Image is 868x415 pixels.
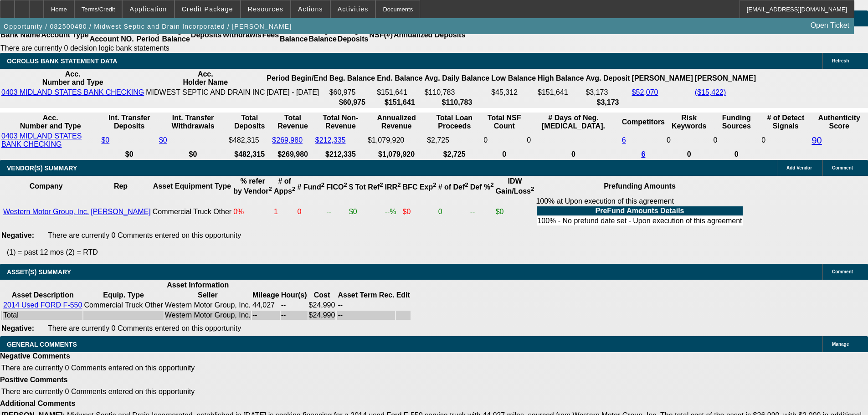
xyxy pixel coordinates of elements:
[329,88,375,97] td: $60,975
[7,164,77,172] span: VENDOR(S) SUMMARY
[338,5,369,13] span: Activities
[241,0,290,18] button: Resources
[537,88,584,97] td: $151,641
[48,324,241,332] span: There are currently 0 Comments entered on this opportunity
[424,70,490,87] th: Avg. Daily Balance
[426,132,482,149] td: $2,725
[1,113,100,131] th: Acc. Number and Type
[438,183,468,191] b: # of Def
[537,70,584,87] th: High Balance
[349,183,383,191] b: $ Tot Ref
[145,88,265,97] td: MIDWEST SEPTIC AND DRAIN INC
[641,150,645,158] a: 6
[376,98,423,107] th: $151,641
[123,0,174,18] button: Application
[30,182,63,190] b: Company
[337,311,395,320] td: --
[470,183,494,191] b: Def %
[7,248,868,256] p: (1) = past 12 mos (2) = RTD
[3,301,82,309] a: 2014 Used FORD F-550
[331,0,375,18] button: Activities
[292,185,295,192] sup: 2
[329,98,375,107] th: $60,975
[198,291,218,299] b: Seller
[159,150,227,159] th: $0
[713,113,760,131] th: Funding Sources
[385,183,401,191] b: IRR
[536,197,743,226] div: 100% at Upon execution of this agreement
[83,301,163,310] td: Commercial Truck Other
[526,132,621,149] td: 0
[376,70,423,87] th: End. Balance
[83,291,163,300] th: Equip. Type
[424,88,490,97] td: $110,783
[321,181,324,188] sup: 2
[182,5,233,13] span: Credit Package
[7,57,117,65] span: OCROLUS BANK STATEMENT DATA
[273,197,296,227] td: 1
[101,150,158,159] th: $0
[326,197,348,227] td: --
[175,0,240,18] button: Credit Package
[438,197,469,227] td: 0
[252,311,280,320] td: --
[314,291,330,299] b: Cost
[252,301,280,310] td: 44,027
[1,364,195,372] span: There are currently 0 Comments entered on this opportunity
[713,150,760,159] th: 0
[761,132,810,149] td: 0
[666,113,712,131] th: Risk Keywords
[403,183,437,191] b: BFC Exp
[713,132,760,149] td: 0
[114,182,128,190] b: Rep
[433,181,436,188] sup: 2
[281,291,307,299] b: Hour(s)
[1,388,195,395] span: There are currently 0 Comments entered on this opportunity
[695,88,726,96] a: ($15,422)
[397,181,401,188] sup: 2
[483,150,525,159] th: 0
[585,88,630,97] td: $3,173
[281,301,308,310] td: --
[266,88,328,97] td: [DATE] - [DATE]
[329,70,375,87] th: Beg. Balance
[4,23,292,30] span: Opportunity / 082500480 / Midwest Septic and Drain Incorporated / [PERSON_NAME]
[48,231,241,239] span: There are currently 0 Comments entered on this opportunity
[1,324,34,332] b: Negative:
[337,301,395,310] td: --
[376,88,423,97] td: $151,641
[666,150,712,159] th: 0
[526,150,621,159] th: 0
[101,113,158,131] th: Int. Transfer Deposits
[622,136,626,144] a: 6
[832,269,853,274] span: Comment
[7,268,71,276] span: ASSET(S) SUMMARY
[159,113,227,131] th: Int. Transfer Withdrawals
[153,182,231,190] b: Asset Equipment Type
[228,150,271,159] th: $482,315
[367,150,426,159] th: $1,079,920
[164,311,251,320] td: Western Motor Group, Inc.
[269,185,272,192] sup: 2
[426,113,482,131] th: Total Loan Proceeds
[632,70,693,87] th: [PERSON_NAME]
[811,113,867,131] th: Authenticity Score
[368,136,425,144] div: $1,079,920
[812,135,822,145] a: 90
[91,208,151,215] a: [PERSON_NAME]
[832,165,853,170] span: Comment
[152,197,232,227] td: Commercial Truck Other
[337,291,395,300] th: Asset Term Recommendation
[621,113,665,131] th: Competitors
[531,185,534,192] sup: 2
[1,132,82,148] a: 0403 MIDLAND STATES BANK CHECKING
[465,181,468,188] sup: 2
[1,70,144,87] th: Acc. Number and Type
[228,113,271,131] th: Total Deposits
[7,341,77,348] span: GENERAL COMMENTS
[585,98,630,107] th: $3,173
[12,291,74,299] b: Asset Description
[272,113,313,131] th: Total Revenue
[491,88,536,97] td: $45,312
[385,197,401,227] td: --%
